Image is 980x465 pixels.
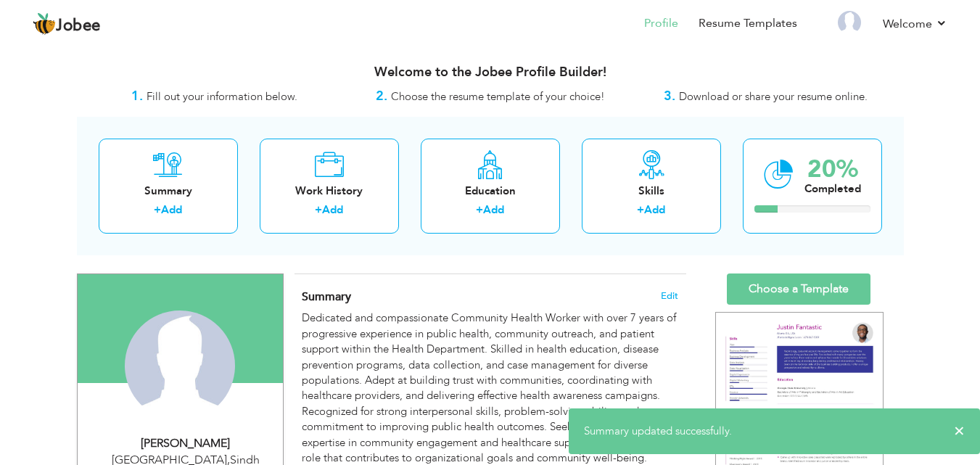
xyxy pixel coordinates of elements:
span: Summary [302,289,351,305]
strong: 2. [376,87,387,105]
label: + [476,202,483,218]
div: 20% [804,157,861,181]
div: Summary [110,184,226,199]
span: Choose the resume template of your choice! [391,89,605,104]
a: Choose a Template [727,273,870,305]
img: NAHEED KAMRAN [125,310,235,421]
h4: Adding a summary is a quick and easy way to highlight your experience and interests. [302,289,678,304]
a: Add [483,202,504,217]
strong: 1. [131,87,143,105]
a: Jobee [33,12,101,36]
a: Add [161,202,182,217]
div: Work History [271,184,387,199]
img: Profile Img [838,11,861,34]
span: Jobee [56,18,101,34]
span: × [954,424,965,438]
span: Edit [661,291,678,301]
label: + [315,202,322,218]
strong: 3. [664,87,675,105]
h3: Welcome to the Jobee Profile Builder! [77,65,904,80]
a: Add [322,202,343,217]
span: Summary updated successfully. [584,424,732,438]
div: Education [432,184,548,199]
a: Resume Templates [699,15,797,32]
span: Fill out your information below. [147,89,297,104]
a: Profile [644,15,678,32]
img: jobee.io [33,12,56,36]
label: + [154,202,161,218]
a: Welcome [883,15,947,33]
a: Add [644,202,665,217]
div: Completed [804,181,861,197]
label: + [637,202,644,218]
span: Download or share your resume online. [679,89,868,104]
div: Skills [593,184,709,199]
div: [PERSON_NAME] [88,435,283,452]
